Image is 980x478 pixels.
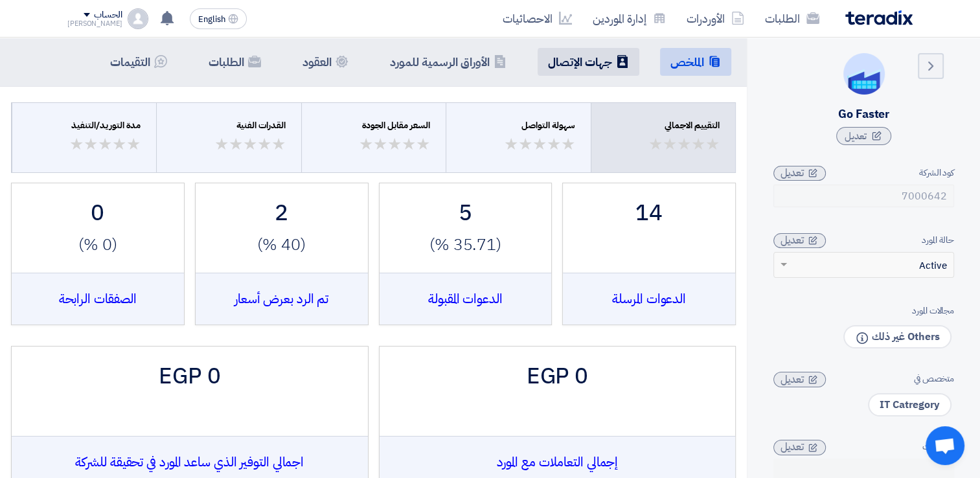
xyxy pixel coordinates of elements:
div: تم الرد بعرض أسعار [196,273,368,324]
div: حالة المورد [773,233,954,247]
span: ★ [243,132,257,157]
h5: العقود [302,54,332,69]
span: ★ [229,132,243,157]
div: 5 [393,196,539,231]
span: ★ [677,132,691,157]
div: Go Faster [838,108,889,120]
div: الدعوات المرسلة [563,273,735,324]
span: ★ [69,132,84,157]
div: التقييم الاجمالي [607,119,720,132]
span: ★ [547,132,561,157]
span: ★ [387,132,402,157]
a: الاحصائيات [492,3,582,34]
span: ★ [518,132,532,157]
button: السعر مقابل الجودة ★★ ★★ ★★ ★★ ★★ [302,103,446,172]
div: كود الشركة [773,166,954,179]
span: ★ [373,132,387,157]
span: ★ [402,132,416,157]
h5: الأوراق الرسمية للمورد [390,54,490,69]
div: 0 [25,196,171,231]
div: مدة التوريد/التنفيذ [28,119,141,132]
span: ★ [84,132,98,157]
div: السعر مقابل الجودة [317,119,430,132]
span: ★ [532,132,547,157]
span: English [198,15,225,24]
div: 0 EGP [25,359,355,394]
div: الدعوات المقبولة [380,273,552,324]
input: أدخل كود الشركه... [773,185,954,207]
span: IT Catregory [868,393,952,416]
span: تعديل [845,129,867,143]
button: سهولة التواصل ★★ ★★ ★★ ★★ ★★ [446,103,590,172]
span: ★ [561,132,575,157]
span: ★ [98,132,112,157]
span: ★ [691,132,705,157]
div: 0 EGP [393,359,723,394]
button: التقييم الاجمالي ★★ ★★ ★★ ★★ ★★ [591,103,735,172]
span: ★ [705,132,720,157]
h5: التقيمات [110,54,150,69]
button: مدة التوريد/التنفيذ ★★ ★★ ★★ ★★ ★★ [12,103,156,172]
span: ★ [257,132,271,157]
div: مجالات المورد [773,304,954,317]
div: (40 %) [209,233,355,257]
div: القدرات الفنية [172,119,285,132]
div: الصفقات الرابحة [12,273,184,324]
div: Open chat [926,426,964,465]
span: تعديل [781,439,804,455]
div: سهولة التواصل [462,119,575,132]
span: Active [919,258,947,273]
span: ★ [663,132,677,157]
a: الطلبات [755,3,830,34]
div: [PERSON_NAME] [67,20,122,27]
span: Others غير ذلك [843,325,952,349]
div: ملاحظات [773,440,954,453]
span: ★ [504,132,518,157]
h5: الملخص [670,54,704,69]
span: ★ [126,132,141,157]
span: ★ [271,132,286,157]
span: تعديل [781,233,804,248]
span: ★ [648,132,663,157]
h5: جهات الإتصال [548,54,612,69]
span: تعديل [781,372,804,387]
div: الحساب [94,10,122,21]
span: تعديل [781,165,804,181]
button: القدرات الفنية ★★ ★★ ★★ ★★ ★★ [157,103,301,172]
img: profile_test.png [128,8,148,29]
div: 2 [209,196,355,231]
div: (35.71 %) [393,233,539,257]
span: ★ [359,132,373,157]
button: English [190,8,247,29]
div: متخصص في [773,372,954,385]
h5: الطلبات [209,54,244,69]
a: الأوردرات [676,3,755,34]
span: ★ [112,132,126,157]
span: ★ [214,132,229,157]
div: 14 [576,196,722,231]
div: (0 %) [25,233,171,257]
span: ★ [416,132,430,157]
a: إدارة الموردين [582,3,676,34]
img: Teradix logo [845,10,913,25]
